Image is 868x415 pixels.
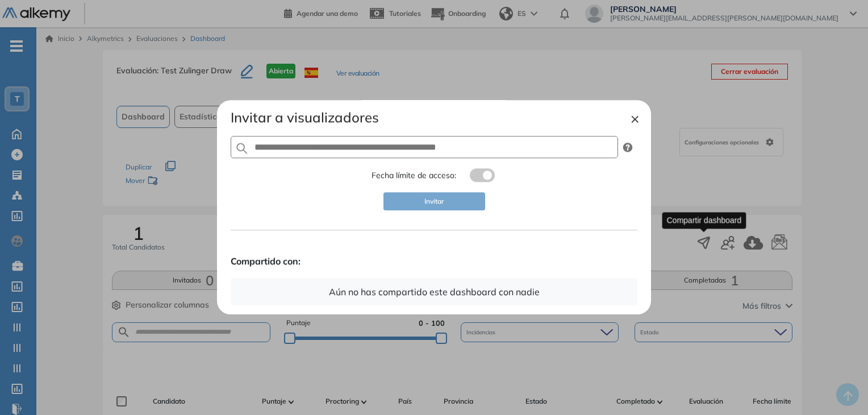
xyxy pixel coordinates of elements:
[372,169,456,181] span: Fecha límite de acceso:
[631,111,640,125] button: ×
[383,193,485,211] button: Invitar
[231,109,637,126] h4: Invitar a visualizadores
[662,212,746,229] div: Compartir dashboard
[231,255,637,268] strong: Compartido con:
[329,285,540,299] p: Aún no has compartido este dashboard con nadie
